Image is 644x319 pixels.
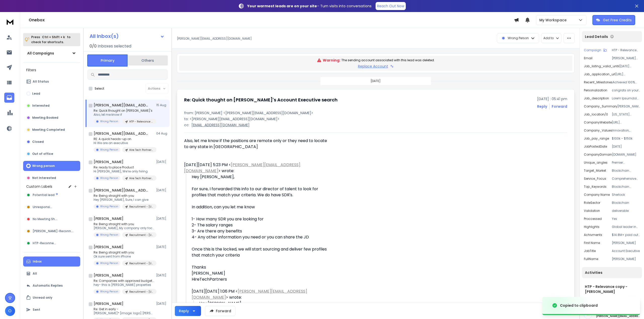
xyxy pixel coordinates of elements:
p: jobPostedDate [584,145,607,149]
p: job_description [584,96,609,100]
button: Closed [23,137,80,147]
p: fullName [584,257,598,261]
p: Recruitment - [US_STATE]. US - Google Accounts - Second Copy [129,233,153,237]
p: Ok sure sent from iPhone [94,254,154,259]
p: [DATE] [156,302,168,306]
p: [PERSON_NAME] is at the forefront of blockchain security, dedicated to protecting protocols with ... [617,104,640,108]
p: job_location/0 [584,112,608,116]
p: Innovation, thoroughness, collaboration, and a commitment to security. [612,129,640,133]
p: All Status [33,80,49,84]
h1: HTP - Relevance copy - [PERSON_NAME] [585,284,639,294]
p: [PERSON_NAME] [612,241,640,245]
span: HTP-Reconnect [33,241,57,245]
p: Global leader in blockchain security, offers a full suite of security solutions for smart contrac... [612,225,640,229]
p: Interested [32,104,50,108]
p: Highlights [584,225,599,229]
p: Recruitment - [US_STATE]. US - Google Accounts - Second Copy [129,205,153,209]
h1: Re: Quick thought on [PERSON_NAME]'s Account Executive search [184,96,338,103]
h3: Filters [23,67,80,74]
p: Wrong Person [100,290,118,293]
p: Automatic Replies [33,284,63,288]
p: Re: Quick thought on [PERSON_NAME]'s [94,109,154,113]
p: from: [PERSON_NAME] <[PERSON_NAME][EMAIL_ADDRESS][DOMAIN_NAME]> [184,110,567,115]
div: 4- Any other information you need or you can share the JD Once this is the locked, we will start ... [192,234,331,258]
p: Add to [543,36,554,40]
button: Out of office [23,149,80,159]
span: 0 / 0 [90,43,97,49]
p: Unread only [33,296,52,300]
span: Potential lead [33,193,55,197]
h1: [PERSON_NAME] [94,159,124,164]
span: Ctrl + Shift + k [41,34,66,40]
p: Company_Values [584,129,612,133]
div: [DATE][DATE] 5:23 PM < > wrote: [184,162,331,174]
p: [DATE] [156,217,168,221]
p: – Turn visits into conversations [247,4,372,9]
h1: [PERSON_NAME][EMAIL_ADDRESS][DOMAIN_NAME] [94,188,149,193]
button: Reply [175,306,201,316]
p: [DATE] [371,79,381,83]
p: Proccessed [584,217,602,221]
button: HTP-Reconnect [23,238,80,248]
p: RE: A quick heads-up on [94,137,154,141]
p: Lead [32,92,40,96]
p: [DATE] : 05:41 pm [537,96,567,101]
p: Service_Focus [584,177,606,181]
p: Re: Get in early - [94,307,154,311]
p: Hey [PERSON_NAME], Sure, I can give [94,198,154,202]
p: Wrong Person [100,176,118,180]
p: Email [584,56,592,60]
p: [DATE] [156,273,168,277]
button: Meeting Booked [23,113,80,123]
div: Also, let me know if the positions are remote only or they need to locate to any state in [GEOGRA... [184,138,331,162]
p: Hi [PERSON_NAME], We’re only hiring [94,169,154,173]
p: Re: Being straight with you [94,222,154,226]
h1: All Campaigns [27,51,54,56]
p: Comprehensive security solutions including audits, bug bounties, and vulnerability assessments fo... [612,177,640,181]
p: [URL][DOMAIN_NAME] [615,72,640,76]
p: Get Free Credits [603,18,632,23]
button: Replace Account [358,64,394,69]
p: Achieved 100% outperformance rate in detecting critical vulnerabilities and secured over $100B in... [613,80,640,84]
button: Meeting Completed [23,125,80,135]
button: Interested [23,101,80,111]
span: No Meeting Show [33,217,59,221]
p: Sherlock [612,193,640,197]
p: Press to check for shortcuts. [31,35,70,45]
p: Wrong person [32,164,55,168]
p: Validation [584,209,600,213]
p: Wrong Person [100,148,118,152]
p: Blockchain security, smart contracts, collaborative audits, bug bounties, vulnerability assessment. [612,185,640,189]
div: [DATE][DATE] 1:06 PM < > wrote: [192,288,331,300]
p: Wrong Person [100,205,118,208]
p: Re: Being straight with you [94,250,154,254]
button: All Campaigns [23,48,80,58]
p: [PERSON_NAME], My company only focuses [94,226,154,230]
p: Recruitment - [US_STATE]. US - Google Accounts - Second Copy [129,262,153,265]
p: Personalization [584,88,607,92]
p: Re: Companies with approved budgets. [94,279,154,283]
button: All [23,269,80,279]
p: Hi We are an executive [94,141,154,145]
h1: [PERSON_NAME] [94,244,124,249]
p: Account Executive [612,249,640,253]
p: cc: [184,122,189,127]
p: Lead Details [585,34,608,39]
p: Yes [612,217,640,221]
h3: Custom Labels [26,184,52,189]
p: Achivments [584,233,602,237]
div: Forward [552,104,567,109]
p: [PERSON_NAME][EMAIL_ADDRESS][DOMAIN_NAME] [612,56,640,60]
p: jobTitle [584,249,596,253]
p: [DATE] [156,160,168,164]
button: All Inbox(s) [86,31,169,41]
button: Automatic Replies [23,281,80,291]
p: [DATE] [612,145,640,149]
h1: [PERSON_NAME] [94,216,124,221]
p: My Workspace [539,18,569,23]
button: Campaign [584,48,607,52]
span: O [5,306,15,316]
h3: Inboxes selected [98,43,131,49]
p: job_listing_valid_until [584,64,619,68]
strong: Your warmest leads are on your site [247,4,317,9]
